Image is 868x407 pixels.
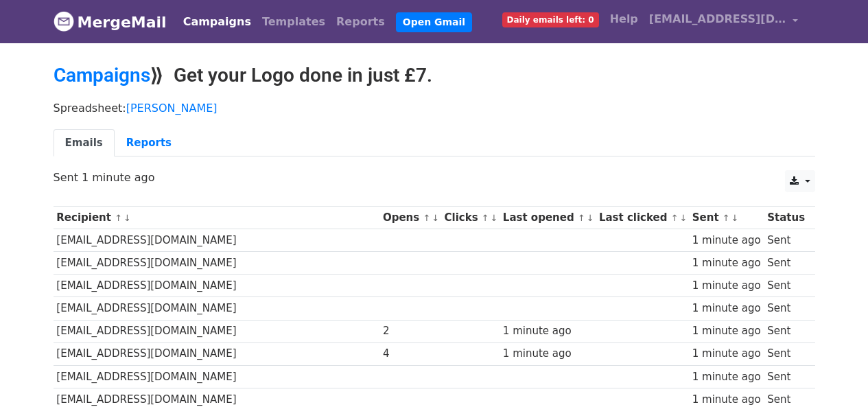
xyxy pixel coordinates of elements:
[54,11,74,32] img: MergeMail logo
[124,213,131,223] a: ↓
[500,207,596,229] th: Last opened
[503,323,592,339] div: 1 minute ago
[54,64,815,87] h2: ⟫ Get your Logo done in just £7.
[764,297,808,320] td: Sent
[692,346,761,362] div: 1 minute ago
[54,297,380,320] td: [EMAIL_ADDRESS][DOMAIN_NAME]
[679,213,687,223] a: ↓
[689,207,764,229] th: Sent
[54,129,115,157] a: Emails
[503,346,592,362] div: 1 minute ago
[671,213,679,223] a: ↑
[178,8,257,36] a: Campaigns
[723,213,730,223] a: ↑
[396,12,472,32] a: Open Gmail
[692,369,761,385] div: 1 minute ago
[596,207,689,229] th: Last clicked
[692,323,761,339] div: 1 minute ago
[692,255,761,271] div: 1 minute ago
[383,323,438,339] div: 2
[731,213,739,223] a: ↓
[605,5,644,33] a: Help
[644,5,804,38] a: [EMAIL_ADDRESS][DOMAIN_NAME]
[54,252,380,275] td: [EMAIL_ADDRESS][DOMAIN_NAME]
[432,213,439,223] a: ↓
[379,207,441,229] th: Opens
[54,64,150,86] a: Campaigns
[649,11,786,27] span: [EMAIL_ADDRESS][DOMAIN_NAME]
[54,170,815,185] p: Sent 1 minute ago
[497,5,605,33] a: Daily emails left: 0
[764,252,808,275] td: Sent
[482,213,489,223] a: ↑
[692,301,761,316] div: 1 minute ago
[126,102,218,115] a: [PERSON_NAME]
[54,101,815,115] p: Spreadsheet:
[54,342,380,365] td: [EMAIL_ADDRESS][DOMAIN_NAME]
[764,365,808,388] td: Sent
[502,12,599,27] span: Daily emails left: 0
[692,233,761,248] div: 1 minute ago
[578,213,585,223] a: ↑
[764,207,808,229] th: Status
[115,213,122,223] a: ↑
[54,275,380,297] td: [EMAIL_ADDRESS][DOMAIN_NAME]
[491,213,498,223] a: ↓
[764,229,808,252] td: Sent
[383,346,438,362] div: 4
[54,229,380,252] td: [EMAIL_ADDRESS][DOMAIN_NAME]
[441,207,500,229] th: Clicks
[54,365,380,388] td: [EMAIL_ADDRESS][DOMAIN_NAME]
[115,129,183,157] a: Reports
[331,8,390,36] a: Reports
[764,342,808,365] td: Sent
[257,8,331,36] a: Templates
[692,278,761,294] div: 1 minute ago
[423,213,430,223] a: ↑
[764,320,808,342] td: Sent
[587,213,594,223] a: ↓
[54,320,380,342] td: [EMAIL_ADDRESS][DOMAIN_NAME]
[764,275,808,297] td: Sent
[54,8,167,36] a: MergeMail
[54,207,380,229] th: Recipient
